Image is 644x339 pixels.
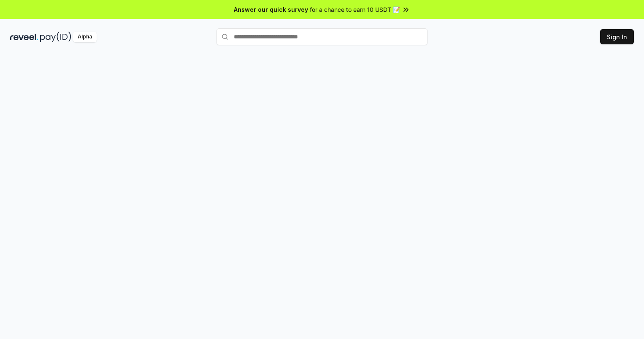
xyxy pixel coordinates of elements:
span: for a chance to earn 10 USDT 📝 [310,5,400,14]
div: Alpha [73,32,97,42]
button: Sign In [600,29,634,44]
span: Answer our quick survey [234,5,308,14]
img: reveel_dark [10,32,38,42]
img: pay_id [40,32,71,42]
